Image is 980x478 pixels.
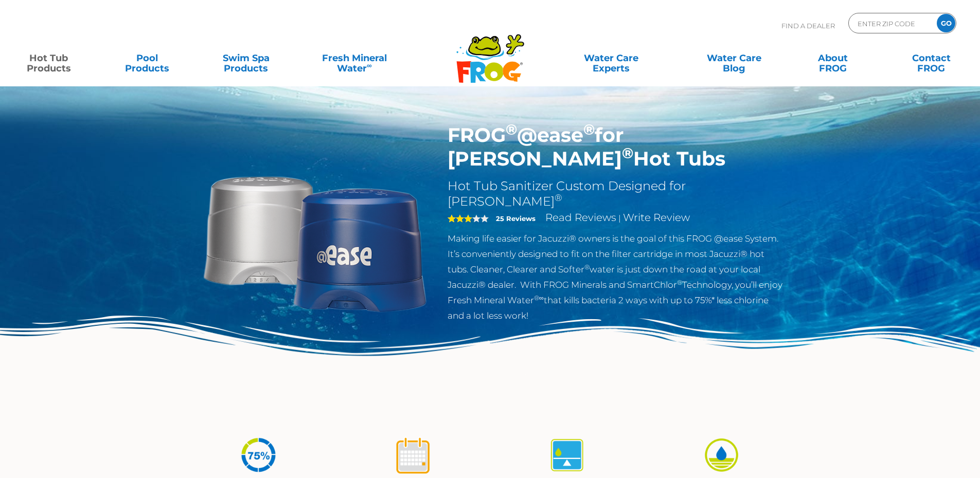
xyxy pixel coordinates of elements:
a: ContactFROG [893,48,970,68]
sup: ∞ [367,61,372,69]
h1: FROG @ease for [PERSON_NAME] Hot Tubs [448,123,783,171]
span: | [618,213,621,223]
p: Find A Dealer [781,13,835,39]
h2: Hot Tub Sanitizer Custom Designed for [PERSON_NAME] [448,178,783,209]
span: 3 [448,214,472,223]
sup: ® [584,263,590,271]
img: Sundance-cartridges-2.png [197,123,433,359]
strong: 25 Reviews [496,214,536,223]
p: Making life easier for Jacuzzi® owners is the goal of this FROG @ease System. It’s conveniently d... [448,231,783,323]
a: Fresh MineralWater∞ [306,48,402,68]
sup: ® [583,120,595,138]
a: Write Review [623,211,690,224]
sup: ® [677,279,682,286]
sup: ®∞ [534,294,544,302]
a: Read Reviews [545,211,616,224]
a: Water CareExperts [549,48,673,68]
input: GO [937,14,955,32]
sup: ® [622,144,633,162]
img: icon-atease-easy-on [702,436,741,474]
sup: ® [506,120,517,138]
a: Swim SpaProducts [208,48,284,68]
a: Hot TubProducts [10,48,87,68]
img: icon-atease-self-regulates [548,436,586,474]
sup: ® [555,192,562,204]
img: icon-atease-75percent-less [239,436,278,474]
a: PoolProducts [109,48,186,68]
a: Water CareBlog [696,48,772,68]
img: icon-atease-shock-once [394,436,432,474]
a: AboutFROG [794,48,871,68]
img: Frog Products Logo [451,21,530,83]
